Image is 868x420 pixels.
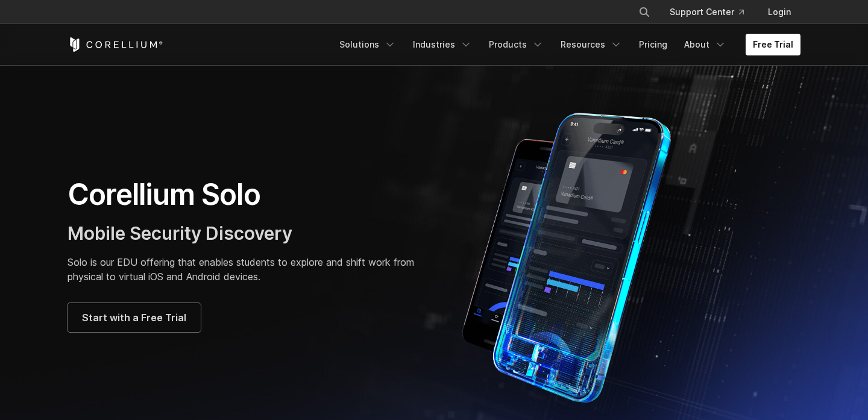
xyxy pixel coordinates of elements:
[482,34,551,55] a: Products
[68,177,422,213] h1: Corellium Solo
[332,34,403,55] a: Solutions
[632,34,675,55] a: Pricing
[68,222,292,244] span: Mobile Security Discovery
[677,34,734,55] a: About
[624,1,800,23] div: Navigation Menu
[553,34,629,55] a: Resources
[82,310,186,325] span: Start with a Free Trial
[746,34,800,55] a: Free Trial
[660,1,753,23] a: Support Center
[68,255,422,284] p: Solo is our EDU offering that enables students to explore and shift work from physical to virtual...
[406,34,479,55] a: Industries
[332,34,800,55] div: Navigation Menu
[446,104,705,405] img: Corellium Solo for mobile app security solutions
[68,37,163,52] a: Corellium Home
[68,303,201,332] a: Start with a Free Trial
[758,1,800,23] a: Login
[634,1,655,23] button: Search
